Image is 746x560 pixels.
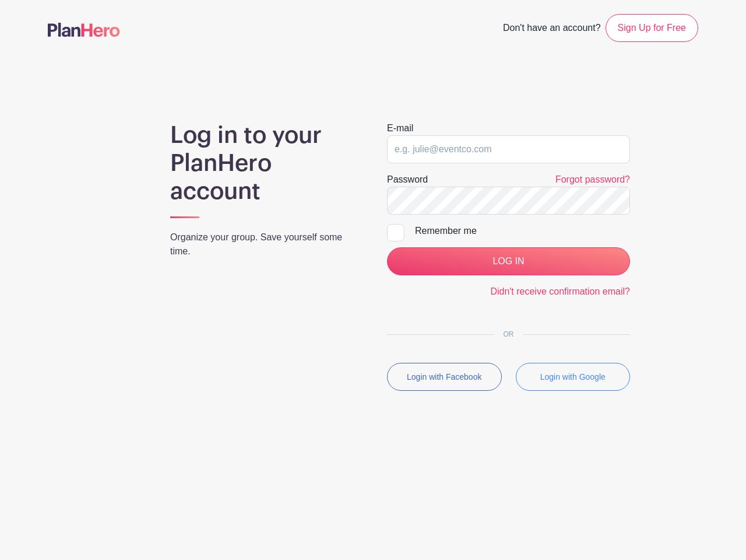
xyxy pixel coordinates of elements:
h1: Log in to your PlanHero account [170,121,359,205]
a: Sign Up for Free [606,14,698,42]
span: Don't have an account? [503,16,601,42]
small: Login with Google [540,372,606,381]
small: Login with Facebook [407,372,481,381]
label: Password [387,173,428,187]
label: E-mail [387,121,413,135]
div: Remember me [415,224,630,238]
input: e.g. julie@eventco.com [387,135,630,163]
input: LOG IN [387,247,630,275]
p: Organize your group. Save yourself some time. [170,230,359,258]
button: Login with Google [516,363,631,391]
a: Forgot password? [555,174,630,184]
a: Didn't receive confirmation email? [490,286,630,296]
button: Login with Facebook [387,363,502,391]
img: logo-507f7623f17ff9eddc593b1ce0a138ce2505c220e1c5a4e2b4648c50719b7d32.svg [48,23,120,37]
span: OR [494,330,523,338]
